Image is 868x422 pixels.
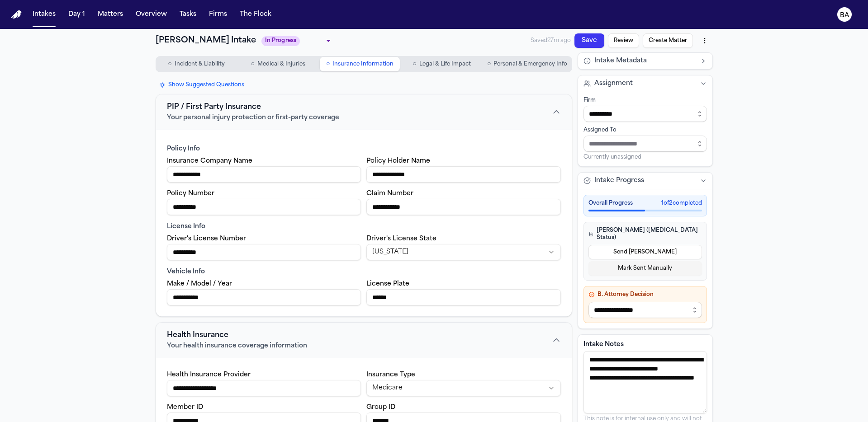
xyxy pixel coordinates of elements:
button: Intake Progress [578,173,712,189]
div: Update intake status [261,34,334,47]
input: Assign to staff member [583,136,707,152]
label: Group ID [366,404,395,411]
span: Your personal injury protection or first-party coverage [167,113,339,122]
input: Select firm [583,106,707,122]
button: Intake Metadata [578,53,712,69]
button: Assignment [578,75,712,92]
button: Day 1 [65,6,89,23]
button: Send [PERSON_NAME] [588,245,702,259]
span: ○ [251,60,255,69]
div: Firm [583,97,707,104]
span: ○ [168,60,171,69]
span: PIP / First Party Insurance [167,102,261,113]
label: Make / Model / Year [167,281,232,287]
label: Member ID [167,404,203,411]
span: Health Insurance [167,330,228,341]
input: Driver's License Number [167,244,361,260]
h4: B. Attorney Decision [588,291,702,298]
button: More actions [697,33,713,49]
label: Insurance Type [366,371,415,378]
span: Insurance Information [332,61,394,68]
div: Vehicle Info [167,267,561,277]
label: Driver's License State [366,235,436,242]
input: PIP policy holder name [366,166,561,183]
span: 1 of 2 completed [661,200,702,207]
span: Assignment [594,79,633,88]
input: Vehicle license plate [366,289,561,305]
label: Driver's License Number [167,235,246,242]
button: PIP / First Party InsuranceYour personal injury protection or first-party coverage [156,94,572,130]
div: Assigned To [583,127,707,134]
button: The Flock [236,6,275,23]
button: State select [366,244,561,260]
textarea: Intake notes [583,351,707,413]
span: Overall Progress [588,200,633,207]
button: Go to Insurance Information [320,57,400,71]
button: Go to Medical & Injuries [238,57,318,71]
button: Mark Sent Manually [588,261,702,276]
label: Policy Holder Name [366,158,430,164]
span: Your health insurance coverage information [167,342,307,351]
span: ○ [326,60,330,69]
label: Insurance Company Name [167,158,252,164]
input: Health insurance provider [167,380,361,396]
button: Overview [132,6,171,23]
h1: [PERSON_NAME] Intake [156,34,256,47]
span: Medical & Injuries [257,61,305,68]
button: Firms [205,6,231,23]
input: PIP policy number [167,199,361,215]
button: Review [608,33,639,48]
label: Intake Notes [583,340,707,349]
button: Go to Legal & Life Impact [402,57,482,71]
div: Policy Info [167,145,561,154]
label: License Plate [366,281,409,287]
button: Go to Incident & Liability [157,57,237,71]
span: Currently unassigned [583,154,641,161]
span: Intake Progress [594,176,644,185]
span: Saved 27m ago [531,37,571,44]
span: ○ [487,60,491,69]
input: PIP claim number [366,199,561,215]
label: Claim Number [366,190,413,197]
span: In Progress [261,36,300,46]
input: Vehicle make model year [167,289,361,305]
button: Tasks [176,6,200,23]
input: PIP insurance company [167,166,361,183]
label: Policy Number [167,190,214,197]
span: Intake Metadata [594,56,647,66]
div: License Info [167,222,561,231]
button: Go to Personal & Emergency Info [484,57,571,71]
span: Legal & Life Impact [419,61,471,68]
a: Home [11,10,22,19]
button: Health InsuranceYour health insurance coverage information [156,323,572,358]
button: Show Suggested Questions [156,80,248,90]
h4: [PERSON_NAME] ([MEDICAL_DATA] Status) [588,227,702,241]
img: Finch Logo [11,10,22,19]
button: Save [574,33,604,48]
button: Intakes [29,6,59,23]
span: Incident & Liability [175,61,225,68]
span: Personal & Emergency Info [493,61,567,68]
label: Health Insurance Provider [167,371,251,378]
button: Matters [94,6,127,23]
span: ○ [413,60,416,69]
button: Create Matter [643,33,693,48]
